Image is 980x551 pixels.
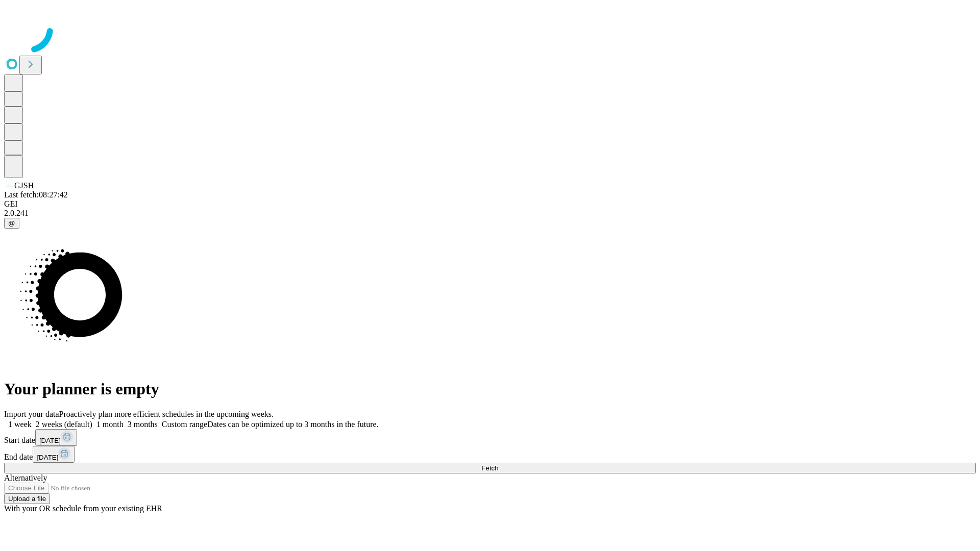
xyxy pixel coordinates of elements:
[39,437,61,444] span: [DATE]
[8,420,32,429] span: 1 week
[36,420,92,429] span: 2 weeks (default)
[4,473,47,482] span: Alternatively
[4,190,68,199] span: Last fetch: 08:27:42
[96,420,124,429] span: 1 month
[162,420,207,429] span: Custom range
[35,429,77,446] button: [DATE]
[33,446,75,463] button: [DATE]
[14,181,34,190] span: GJSH
[4,493,50,504] button: Upload a file
[4,504,162,513] span: With your OR schedule from your existing EHR
[8,219,15,227] span: @
[4,209,976,218] div: 2.0.241
[4,410,59,418] span: Import your data
[4,446,976,463] div: End date
[37,454,58,461] span: [DATE]
[4,218,19,229] button: @
[128,420,158,429] span: 3 months
[4,429,976,446] div: Start date
[4,380,976,398] h1: Your planner is empty
[4,463,976,473] button: Fetch
[59,410,274,418] span: Proactively plan more efficient schedules in the upcoming weeks.
[207,420,378,429] span: Dates can be optimized up to 3 months in the future.
[481,464,498,472] span: Fetch
[4,199,976,209] div: GEI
